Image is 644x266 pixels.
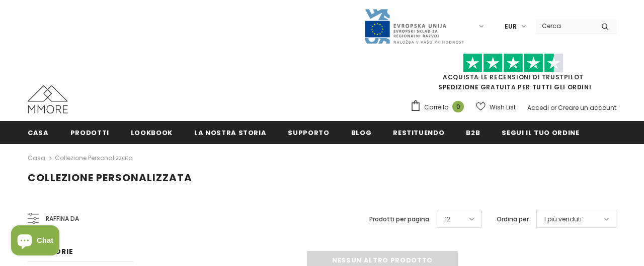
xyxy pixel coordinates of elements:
span: Collezione personalizzata [28,171,192,185]
a: Javni Razpis [364,22,464,30]
img: Fidati di Pilot Stars [463,53,563,73]
a: Lookbook [131,121,173,144]
span: La nostra storia [194,128,266,138]
img: Casi MMORE [28,85,68,113]
a: Casa [28,121,49,144]
span: 12 [445,214,450,224]
inbox-online-store-chat: Shopify online store chat [8,225,62,258]
span: Lookbook [131,128,173,138]
a: Wish List [476,98,516,116]
span: Wish List [490,102,516,112]
a: Accedi [527,103,549,112]
a: La nostra storia [194,121,266,144]
a: Carrello 0 [410,100,469,115]
a: Blog [351,121,372,144]
span: or [550,103,556,112]
span: EUR [505,22,517,32]
span: Carrello [424,102,448,112]
a: Acquista le recensioni di TrustPilot [443,73,584,81]
span: B2B [466,128,480,138]
a: Prodotti [70,121,109,144]
span: 0 [452,101,464,112]
label: Prodotti per pagina [369,214,429,224]
a: supporto [288,121,329,144]
span: I più venduti [544,214,582,224]
a: Creare un account [558,103,616,112]
span: Restituendo [393,128,444,138]
span: Casa [28,128,49,138]
a: Collezione personalizzata [55,154,133,162]
a: Restituendo [393,121,444,144]
a: B2B [466,121,480,144]
span: Raffina da [46,213,79,224]
a: Segui il tuo ordine [502,121,579,144]
span: Prodotti [70,128,109,138]
span: Blog [351,128,372,138]
input: Search Site [536,19,594,33]
span: Segui il tuo ordine [502,128,579,138]
img: Javni Razpis [364,8,464,45]
span: supporto [288,128,329,138]
label: Ordina per [497,214,529,224]
a: Casa [28,152,45,164]
span: SPEDIZIONE GRATUITA PER TUTTI GLI ORDINI [410,58,616,91]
